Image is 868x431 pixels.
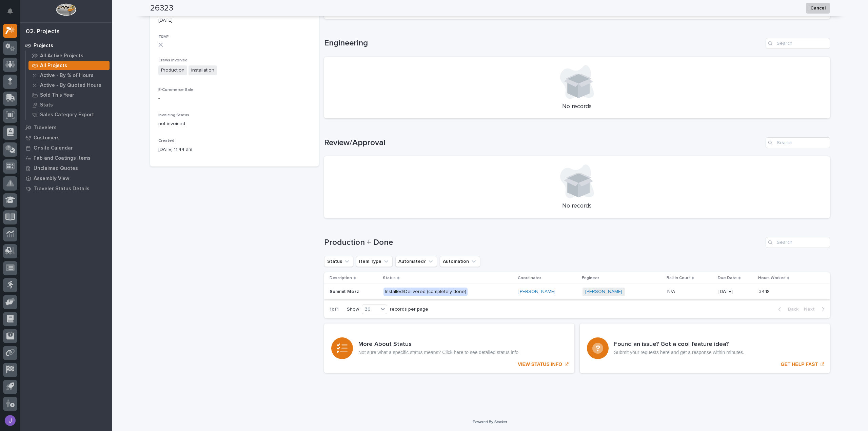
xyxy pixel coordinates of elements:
p: [DATE] [718,289,753,295]
p: Description [330,274,352,282]
span: E-Commerce Sale [158,88,194,92]
div: 02. Projects [26,28,60,36]
a: Fab and Coatings Items [20,153,112,163]
p: Travelers [34,125,57,131]
p: Engineer [582,274,599,282]
span: Invoicing Status [158,113,189,117]
a: Onsite Calendar [20,143,112,153]
a: [PERSON_NAME] [518,289,555,295]
p: All Active Projects [40,53,83,59]
p: Submit your requests here and get a response within minutes. [614,350,744,355]
span: Installation [189,65,217,75]
p: Not sure what a specific status means? Click here to see detailed status info [358,350,518,355]
p: Show [347,307,359,312]
a: Stats [26,100,112,110]
tr: Summit MezzSummit Mezz Installed/Delivered (completely done)[PERSON_NAME] [PERSON_NAME] N/AN/A [D... [324,284,830,299]
a: Active - By % of Hours [26,71,112,80]
h1: Review/Approval [324,138,763,148]
div: Installed/Delivered (completely done) [383,288,468,296]
p: Sales Category Export [40,112,94,118]
button: Next [801,306,830,312]
div: 30 [362,306,378,313]
a: Unclaimed Quotes [20,163,112,173]
a: All Projects [26,61,112,70]
p: Active - By Quoted Hours [40,82,101,89]
p: No records [332,103,822,111]
button: Automated? [395,256,437,267]
p: Stats [40,102,53,108]
a: Customers [20,133,112,143]
a: Traveler Status Details [20,183,112,194]
h3: Found an issue? Got a cool feature idea? [614,341,744,348]
a: GET HELP FAST [580,324,830,373]
h1: Production + Done [324,238,763,248]
p: Sold This Year [40,92,74,98]
p: All Projects [40,63,67,69]
input: Search [766,237,830,248]
div: Notifications [8,8,17,19]
p: No records [332,202,822,210]
img: Workspace Logo [56,3,76,16]
button: Notifications [3,4,17,18]
span: Next [804,306,819,312]
p: [DATE] [158,17,311,24]
p: - [158,95,311,102]
h1: Engineering [324,38,763,48]
p: Coordinator [518,274,541,282]
p: Projects [34,43,53,49]
p: Unclaimed Quotes [34,165,78,172]
a: Sold This Year [26,90,112,100]
p: Hours Worked [758,274,786,282]
span: T&M? [158,35,169,39]
a: [PERSON_NAME] [585,289,622,295]
a: Sales Category Export [26,110,112,119]
a: Assembly View [20,173,112,183]
p: 34.18 [759,288,771,295]
input: Search [766,137,830,148]
p: records per page [390,307,428,312]
p: 1 of 1 [324,301,344,318]
p: Status [383,274,396,282]
p: Due Date [718,274,737,282]
p: Summit Mezz [330,288,360,295]
button: Automation [440,256,480,267]
p: Active - By % of Hours [40,73,94,79]
p: [DATE] 11:44 am [158,146,311,153]
a: Active - By Quoted Hours [26,80,112,90]
p: GET HELP FAST [781,361,818,367]
p: Ball In Court [667,274,690,282]
a: Travelers [20,122,112,133]
input: Search [766,38,830,49]
p: Assembly View [34,176,69,182]
p: Onsite Calendar [34,145,73,151]
span: Production [158,65,187,75]
p: not invoiced [158,120,311,128]
span: Crews Involved [158,58,188,62]
button: Cancel [806,3,830,14]
p: VIEW STATUS INFO [518,361,562,367]
button: Item Type [356,256,393,267]
span: Cancel [810,4,826,12]
h2: 26323 [150,3,173,13]
a: Powered By Stacker [473,420,507,424]
a: All Active Projects [26,51,112,60]
button: Back [773,306,801,312]
h3: More About Status [358,341,518,348]
p: Fab and Coatings Items [34,155,91,161]
button: Status [324,256,353,267]
p: Customers [34,135,60,141]
span: Back [784,306,798,312]
a: Projects [20,40,112,51]
a: VIEW STATUS INFO [324,324,574,373]
span: Created [158,139,174,143]
p: N/A [667,288,676,295]
button: users-avatar [3,413,17,428]
p: Traveler Status Details [34,186,90,192]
